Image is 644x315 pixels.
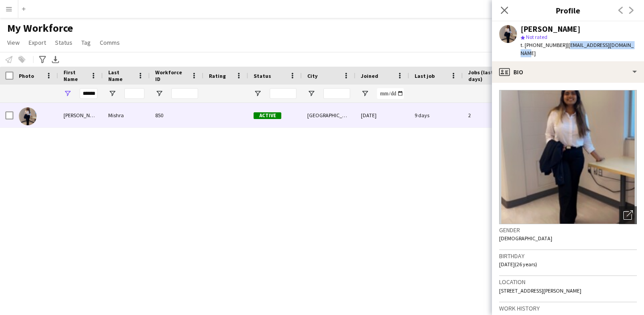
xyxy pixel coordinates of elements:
button: Open Filter Menu [108,89,116,98]
span: Photo [19,72,34,79]
span: Workforce ID [155,69,187,82]
h3: Gender [499,226,637,234]
button: Open Filter Menu [64,89,72,98]
div: 850 [150,103,203,128]
span: [DATE] (26 years) [499,261,537,268]
div: [GEOGRAPHIC_DATA] [302,103,356,128]
span: Last job [415,72,435,79]
span: Status [55,38,72,47]
input: Joined Filter Input [377,88,404,99]
span: Tag [81,38,91,47]
span: Joined [361,72,378,79]
button: Open Filter Menu [361,89,369,98]
a: Comms [96,37,123,48]
div: [PERSON_NAME] [521,25,580,33]
div: Open photos pop-in [619,206,637,224]
span: t. [PHONE_NUMBER] [521,42,567,48]
span: Rating [209,72,226,79]
span: Active [254,112,281,119]
span: City [307,72,318,79]
h3: Location [499,278,637,286]
div: [PERSON_NAME] [58,103,103,128]
input: Workforce ID Filter Input [171,88,198,99]
a: View [4,37,23,48]
div: Bio [492,61,644,83]
button: Open Filter Menu [155,89,163,98]
span: Export [29,38,46,47]
h3: Work history [499,304,637,312]
div: 9 days [409,103,463,128]
button: Open Filter Menu [307,89,315,98]
span: Last Name [108,69,134,82]
div: 2 [463,103,517,128]
span: Status [254,72,271,79]
a: Tag [78,37,94,48]
h3: Birthday [499,252,637,260]
span: [DEMOGRAPHIC_DATA] [499,235,552,242]
span: First Name [64,69,87,82]
a: Status [51,37,76,48]
span: Comms [100,38,120,47]
button: Open Filter Menu [254,89,262,98]
input: Last Name Filter Input [124,88,144,99]
span: My Workforce [7,21,73,35]
span: Jobs (last 90 days) [468,69,500,82]
div: [DATE] [356,103,409,128]
app-action-btn: Export XLSX [50,54,61,65]
img: Crew avatar or photo [499,90,637,224]
input: Status Filter Input [270,88,297,99]
h3: Profile [492,4,644,16]
span: | [EMAIL_ADDRESS][DOMAIN_NAME] [521,42,634,56]
img: Sonali Mishra [19,107,37,125]
span: [STREET_ADDRESS][PERSON_NAME] [499,287,581,294]
input: City Filter Input [323,88,350,99]
span: View [7,38,20,47]
app-action-btn: Advanced filters [37,54,48,65]
div: Mishra [103,103,150,128]
span: Not rated [526,34,547,40]
a: Export [25,37,50,48]
input: First Name Filter Input [80,88,97,99]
